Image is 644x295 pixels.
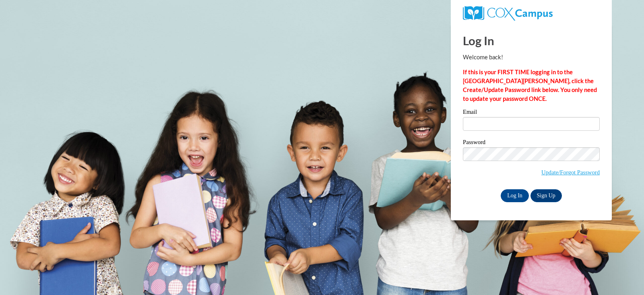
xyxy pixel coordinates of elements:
[463,32,600,49] h1: Log In
[463,53,600,62] p: Welcome back!
[530,189,562,202] a: Sign Up
[463,6,553,21] img: COX Campus
[463,9,553,16] a: COX Campus
[463,69,597,102] strong: If this is your FIRST TIME logging in to the [GEOGRAPHIC_DATA][PERSON_NAME], click the Create/Upd...
[501,189,529,202] input: Log In
[463,139,600,147] label: Password
[463,109,600,117] label: Email
[541,169,600,176] a: Update/Forgot Password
